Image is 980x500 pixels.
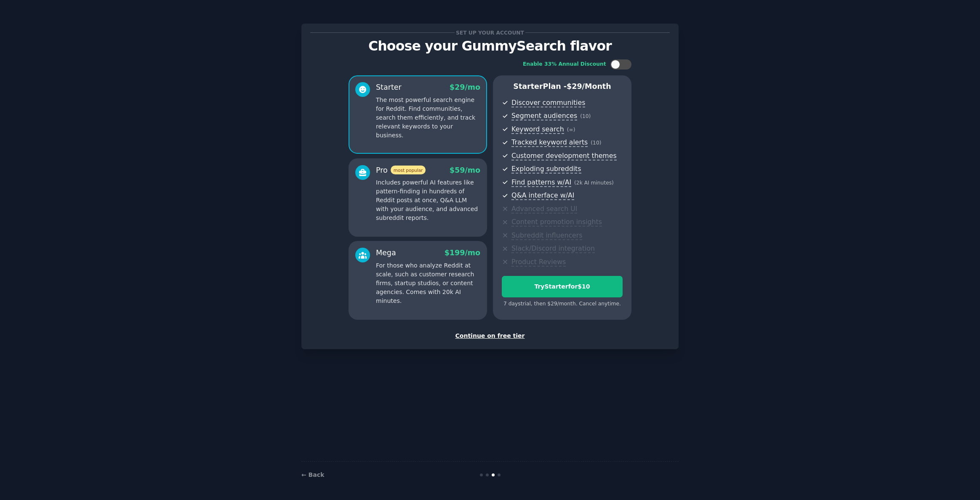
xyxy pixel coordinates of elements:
[511,244,595,253] span: Slack/Discord integration
[502,282,622,291] div: Try Starter for $10
[511,125,564,134] span: Keyword search
[511,191,574,200] span: Q&A interface w/AI
[591,140,601,146] span: ( 10 )
[310,39,670,53] p: Choose your GummySearch flavor
[511,258,566,267] span: Product Reviews
[511,218,602,227] span: Content promotion insights
[376,165,426,176] div: Pro
[310,332,670,340] div: Continue on free tier
[580,113,591,119] span: ( 10 )
[376,261,480,305] p: For those who analyze Reddit at scale, such as customer research firms, startup studios, or conte...
[511,138,588,147] span: Tracked keyword alerts
[511,178,571,187] span: Find patterns w/AI
[523,61,606,68] div: Enable 33% Annual Discount
[391,166,426,174] span: most popular
[511,112,577,120] span: Segment audiences
[376,82,402,93] div: Starter
[502,300,623,308] div: 7 days trial, then $ 29 /month . Cancel anytime.
[511,152,617,160] span: Customer development themes
[511,165,581,174] span: Exploding subreddits
[502,276,623,297] button: TryStarterfor$10
[511,99,585,107] span: Discover communities
[376,178,480,222] p: Includes powerful AI features like pattern-finding in hundreds of Reddit posts at once, Q&A LLM w...
[450,83,480,91] span: $ 29 /mo
[511,231,582,240] span: Subreddit influencers
[567,127,575,133] span: ( ∞ )
[455,28,526,37] span: Set up your account
[301,471,324,478] a: ← Back
[567,82,611,91] span: $ 29 /month
[511,205,577,214] span: Advanced search UI
[445,249,480,257] span: $ 199 /mo
[574,180,614,186] span: ( 2k AI minutes )
[450,166,480,174] span: $ 59 /mo
[376,96,480,140] p: The most powerful search engine for Reddit. Find communities, search them efficiently, and track ...
[376,248,396,258] div: Mega
[502,81,623,92] p: Starter Plan -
